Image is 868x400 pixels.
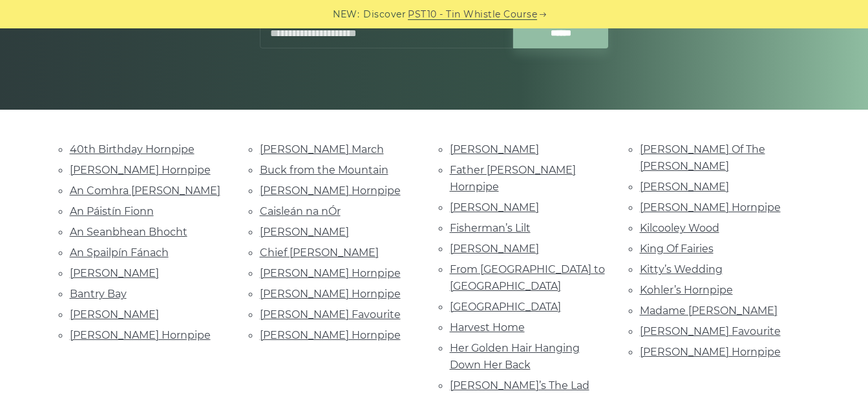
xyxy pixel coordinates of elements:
[70,205,154,217] a: An Páistín Fionn
[450,342,580,371] a: Her Golden Hair Hanging Down Her Back
[70,288,127,300] a: Bantry Bay
[640,201,781,214] a: [PERSON_NAME] Hornpipe
[640,346,781,358] a: [PERSON_NAME] Hornpipe
[260,164,388,176] a: Buck from the Mountain
[70,185,220,197] a: An Comhra [PERSON_NAME]
[450,164,576,193] a: Father [PERSON_NAME] Hornpipe
[640,325,781,337] a: [PERSON_NAME] Favourite
[640,305,778,317] a: Madame [PERSON_NAME]
[70,246,169,259] a: An Spailpín Fánach
[260,308,401,321] a: [PERSON_NAME] Favourite
[260,246,379,259] a: Chief [PERSON_NAME]
[450,201,539,214] a: [PERSON_NAME]
[450,263,605,292] a: From [GEOGRAPHIC_DATA] to [GEOGRAPHIC_DATA]
[640,284,733,296] a: Kohler’s Hornpipe
[70,143,195,155] a: 40th Birthday Hornpipe
[70,329,211,341] a: [PERSON_NAME] Hornpipe
[363,7,406,22] span: Discover
[70,226,187,238] a: An Seanbhean Bhocht
[260,226,349,238] a: [PERSON_NAME]
[70,164,211,176] a: [PERSON_NAME] Hornpipe
[450,222,531,234] a: Fisherman’s Lilt
[640,243,714,255] a: King Of Fairies
[640,143,765,172] a: [PERSON_NAME] Of The [PERSON_NAME]
[640,263,723,275] a: Kitty’s Wedding
[260,329,401,341] a: [PERSON_NAME] Hornpipe
[260,185,401,197] a: [PERSON_NAME] Hornpipe
[450,243,539,255] a: [PERSON_NAME]
[450,321,525,334] a: Harvest Home
[408,7,537,22] a: PST10 - Tin Whistle Course
[70,308,159,321] a: [PERSON_NAME]
[450,379,589,392] a: [PERSON_NAME]’s The Lad
[260,205,341,217] a: Caisleán na nÓr
[260,288,401,300] a: [PERSON_NAME] Hornpipe
[333,7,359,22] span: NEW:
[640,181,729,193] a: [PERSON_NAME]
[70,267,159,279] a: [PERSON_NAME]
[450,301,561,313] a: [GEOGRAPHIC_DATA]
[450,143,539,155] a: [PERSON_NAME]
[260,143,384,155] a: [PERSON_NAME] March
[260,267,401,279] a: [PERSON_NAME] Hornpipe
[640,222,719,234] a: Kilcooley Wood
